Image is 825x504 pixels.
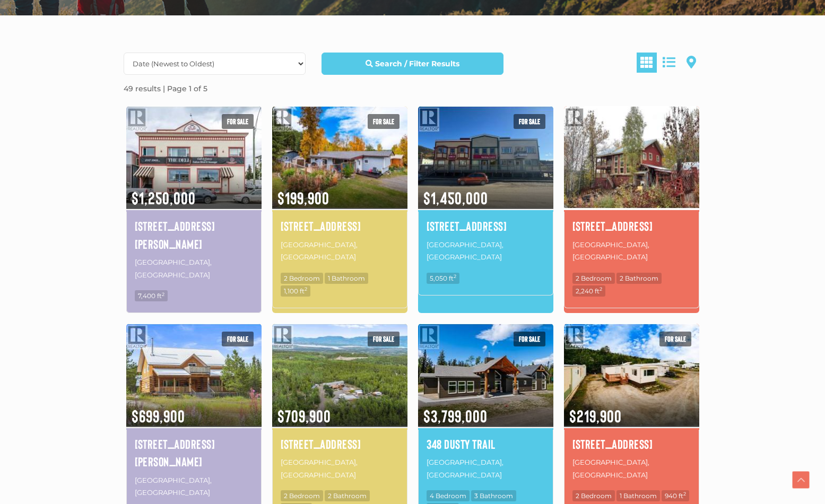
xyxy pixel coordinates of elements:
a: [STREET_ADDRESS] [427,217,545,235]
span: $1,450,000 [418,174,553,209]
p: [GEOGRAPHIC_DATA], [GEOGRAPHIC_DATA] [135,473,253,500]
span: 2 Bedroom [572,273,615,284]
span: $199,900 [272,174,407,209]
span: $1,250,000 [126,174,262,209]
sup: 2 [600,286,602,292]
a: 348 Dusty Trail [427,435,545,453]
img: 203 HANSON STREET, Whitehorse, Yukon [126,105,262,210]
a: Search / Filter Results [322,53,503,75]
span: 1,100 ft [281,285,310,297]
img: 15-200 LOBIRD ROAD, Whitehorse, Yukon [564,322,699,428]
img: 1217 7TH AVENUE, Dawson City, Yukon [564,105,699,210]
span: For sale [659,332,691,346]
strong: 49 results | Page 1 of 5 [124,84,207,93]
p: [GEOGRAPHIC_DATA], [GEOGRAPHIC_DATA] [281,455,399,482]
p: [GEOGRAPHIC_DATA], [GEOGRAPHIC_DATA] [572,455,691,482]
span: 1 Bathroom [325,273,368,284]
a: [STREET_ADDRESS][PERSON_NAME] [135,435,253,471]
p: [GEOGRAPHIC_DATA], [GEOGRAPHIC_DATA] [281,238,399,265]
span: 2 Bedroom [281,490,323,501]
span: 3 Bathroom [471,490,516,501]
img: 175 ORION CRESCENT, Whitehorse North, Yukon [272,322,407,428]
a: [STREET_ADDRESS] [281,217,399,235]
img: 92-4 PROSPECTOR ROAD, Whitehorse, Yukon [272,105,407,210]
a: [STREET_ADDRESS][PERSON_NAME] [135,217,253,253]
span: 7,400 ft [135,290,168,301]
span: 1 Bathroom [616,490,660,501]
sup: 2 [454,273,456,279]
p: [GEOGRAPHIC_DATA], [GEOGRAPHIC_DATA] [135,255,253,282]
span: 940 ft [662,490,689,501]
a: [STREET_ADDRESS] [572,435,691,453]
p: [GEOGRAPHIC_DATA], [GEOGRAPHIC_DATA] [427,238,545,265]
span: $3,799,000 [418,392,553,427]
span: For sale [514,332,545,346]
span: 2,240 ft [572,285,605,297]
p: [GEOGRAPHIC_DATA], [GEOGRAPHIC_DATA] [572,238,691,265]
span: 2 Bedroom [281,273,323,284]
span: For sale [222,114,254,129]
strong: Search / Filter Results [375,59,459,68]
img: 978 2ND AVENUE, Dawson City, Yukon [418,105,553,210]
span: For sale [368,114,400,129]
p: [GEOGRAPHIC_DATA], [GEOGRAPHIC_DATA] [427,455,545,482]
a: [STREET_ADDRESS] [572,217,691,235]
img: 1130 ANNIE LAKE ROAD, Whitehorse South, Yukon [126,322,262,428]
sup: 2 [162,291,164,297]
sup: 2 [305,286,307,292]
span: For sale [514,114,545,129]
sup: 2 [683,491,686,497]
span: $699,900 [126,392,262,427]
span: 4 Bedroom [427,490,470,501]
span: 2 Bathroom [616,273,662,284]
span: $709,900 [272,392,407,427]
span: 2 Bathroom [325,490,370,501]
span: For sale [368,332,400,346]
img: 348 DUSTY TRAIL, Whitehorse North, Yukon [418,322,553,428]
span: 2 Bedroom [572,490,615,501]
a: [STREET_ADDRESS] [281,435,399,453]
span: 5,050 ft [427,273,459,284]
span: For sale [222,332,254,346]
span: $219,900 [564,392,699,427]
